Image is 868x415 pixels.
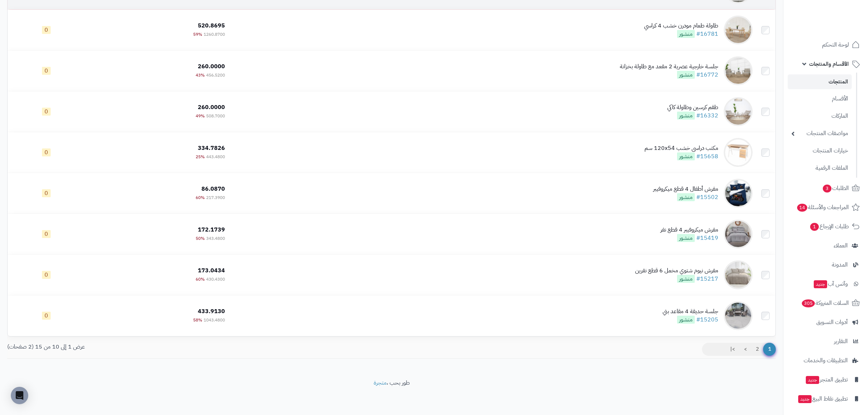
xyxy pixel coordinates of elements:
[724,220,753,248] img: مفرش ميكروفيبر 4 قطع نفر
[663,307,718,316] div: جلسة حديقة 4 مقاعد بني
[42,148,51,156] span: 0
[42,26,51,34] span: 0
[796,202,849,212] span: المراجعات والأسئلة
[788,314,864,331] a: أدوات التسويق
[198,266,225,275] span: 173.0434
[644,22,718,30] div: طاولة طعام مودرن خشب 4 كراسي
[822,40,849,50] span: لوحة التحكم
[788,352,864,369] a: التطبيقات والخدمات
[806,376,819,384] span: جديد
[206,276,225,282] span: 430.4300
[193,317,202,323] span: 58%
[788,256,864,273] a: المدونة
[788,218,864,235] a: طلبات الإرجاع1
[677,316,695,324] span: منشور
[802,299,815,307] span: 305
[677,275,695,283] span: منشور
[788,36,864,53] a: لوحة التحكم
[206,235,225,242] span: 343.4800
[724,16,753,44] img: طاولة طعام مودرن خشب 4 كراسي
[193,31,202,38] span: 59%
[834,241,848,251] span: العملاء
[198,307,225,316] span: 433.9130
[724,56,753,85] img: جلسة خارجية عصرية 2 مقعد مع طاولة بخزانة
[763,343,776,356] span: 1
[788,199,864,216] a: المراجعات والأسئلة14
[644,144,718,152] div: مكتب دراسي خشب 120x54 سم
[11,387,28,404] div: Open Intercom Messenger
[660,226,718,234] div: مفرش ميكروفيبر 4 قطع نفر
[809,59,849,69] span: الأقسام والمنتجات
[198,103,225,112] span: 260.0000
[198,21,225,30] span: 520.8695
[204,317,225,323] span: 1043.4800
[810,223,819,231] span: 1
[196,194,205,201] span: 60%
[206,154,225,160] span: 443.4800
[696,315,718,324] a: #15205
[819,20,861,35] img: logo-2.png
[739,343,752,356] a: >
[198,144,225,152] span: 334.7826
[788,294,864,312] a: السلات المتروكة305
[696,193,718,202] a: #15502
[814,280,827,288] span: جديد
[832,260,848,270] span: المدونة
[788,143,852,159] a: خيارات المنتجات
[42,230,51,238] span: 0
[696,234,718,242] a: #15419
[724,260,753,289] img: مفرش نيوم شتوي مخمل 6 قطع نفرين
[196,276,205,282] span: 60%
[788,126,852,141] a: مواصفات المنتجات
[653,185,718,193] div: مفرش أطفال 4 قطع ميكروفيبر
[667,103,718,112] div: طقم كرسين وطاولة كاكي
[696,70,718,79] a: #16772
[798,395,812,403] span: جديد
[788,390,864,407] a: تطبيق نقاط البيعجديد
[797,204,807,212] span: 14
[724,179,753,208] img: مفرش أطفال 4 قطع ميكروفيبر
[198,225,225,234] span: 172.1739
[788,91,852,107] a: الأقسام
[724,138,753,167] img: مكتب دراسي خشب 120x54 سم
[206,194,225,201] span: 217.3900
[42,189,51,197] span: 0
[696,30,718,38] a: #16781
[677,30,695,38] span: منشور
[620,62,718,71] div: جلسة خارجية عصرية 2 مقعد مع طاولة بخزانة
[788,333,864,350] a: التقارير
[788,371,864,388] a: تطبيق المتجرجديد
[42,108,51,116] span: 0
[696,274,718,283] a: #15217
[809,221,849,232] span: طلبات الإرجاع
[822,183,849,193] span: الطلبات
[797,394,848,404] span: تطبيق نقاط البيع
[788,108,852,124] a: الماركات
[724,97,753,126] img: طقم كرسين وطاولة كاكي
[196,72,205,78] span: 43%
[788,237,864,254] a: العملاء
[196,113,205,119] span: 49%
[201,185,225,193] span: 86.0870
[816,317,848,327] span: أدوات التسويق
[206,113,225,119] span: 508.7000
[696,152,718,161] a: #15658
[788,74,852,89] a: المنتجات
[788,180,864,197] a: الطلبات3
[677,152,695,160] span: منشور
[724,301,753,330] img: جلسة حديقة 4 مقاعد بني
[635,267,718,275] div: مفرش نيوم شتوي مخمل 6 قطع نفرين
[805,375,848,385] span: تطبيق المتجر
[42,271,51,279] span: 0
[198,62,225,71] span: 260.0000
[751,343,763,356] a: 2
[2,343,392,351] div: عرض 1 إلى 10 من 15 (2 صفحات)
[801,298,849,308] span: السلات المتروكة
[677,71,695,79] span: منشور
[788,160,852,176] a: الملفات الرقمية
[813,279,848,289] span: وآتس آب
[677,234,695,242] span: منشور
[196,235,205,242] span: 50%
[804,355,848,366] span: التطبيقات والخدمات
[374,379,387,387] a: متجرة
